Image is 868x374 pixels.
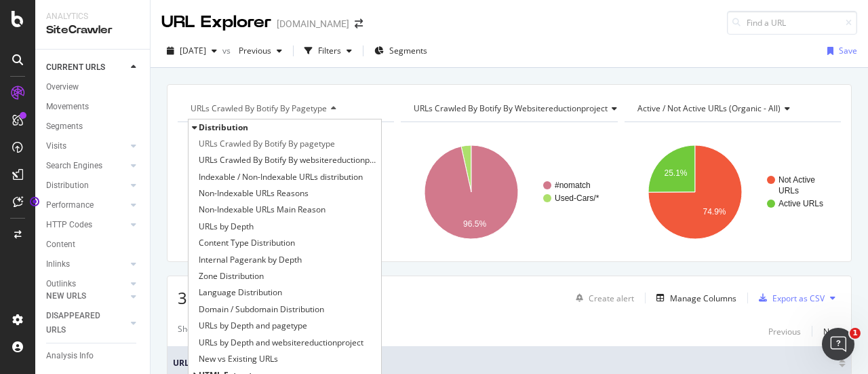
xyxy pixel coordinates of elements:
[199,269,264,283] span: Zone Distribution
[191,102,327,114] span: URLs Crawled By Botify By pagetype
[414,102,608,114] span: URLs Crawled By Botify By websitereductionproject
[46,349,140,363] a: Analysis Info
[46,139,66,153] div: Visits
[555,193,599,203] text: Used-Cars/*
[651,290,736,306] button: Manage Columns
[46,159,127,173] a: Search Engines
[46,257,70,272] div: Inlinks
[199,336,363,350] span: URLs by Depth and websitereductionproject
[839,45,857,56] div: Save
[199,319,307,333] span: URLs by Depth and pagetype
[46,179,89,193] div: Distribution
[822,328,854,360] iframe: Intercom live chat
[823,323,841,339] button: Next
[46,238,140,252] a: Content
[161,11,271,34] div: URL Explorer
[199,352,278,366] span: New vs Existing URLs
[850,328,861,339] span: 1
[46,139,127,153] a: Visits
[233,40,288,62] button: Previous
[199,121,248,133] span: Distribution
[625,133,837,251] svg: A chart.
[46,198,94,212] div: Performance
[28,195,41,208] div: Tooltip anchor
[401,133,614,251] svg: A chart.
[46,179,127,193] a: Distribution
[753,287,825,309] button: Export as CSV
[188,98,382,119] h4: URLs Crawled By Botify By pagetype
[46,218,92,232] div: HTTP Codes
[369,40,433,62] button: Segments
[46,11,139,22] div: Analytics
[299,40,357,62] button: Filters
[46,60,127,75] a: CURRENT URLS
[778,175,815,185] text: Not Active
[46,238,75,252] div: Content
[199,236,295,250] span: Content Type Distribution
[635,98,829,119] h4: Active / Not Active URLs
[199,170,363,184] span: Indexable / Non-Indexable URLs distribution
[768,326,801,337] div: Previous
[778,186,799,195] text: URLs
[199,187,309,200] span: Non-Indexable URLs Reasons
[823,326,841,337] div: Next
[46,119,140,134] a: Segments
[703,207,726,217] text: 74.9%
[46,22,139,38] div: SiteCrawler
[727,11,857,35] input: Find a URL
[199,137,335,151] span: URLs Crawled By Botify By pagetype
[178,286,331,309] span: 320,294 URLs found
[199,303,324,316] span: Domain / Subdomain Distribution
[199,220,254,233] span: URLs by Depth
[199,286,282,299] span: Language Distribution
[589,293,634,304] div: Create alert
[670,293,736,304] div: Manage Columns
[46,80,140,94] a: Overview
[180,45,206,56] span: 2025 Sep. 12th
[46,119,83,134] div: Segments
[173,357,835,369] span: URL Card
[46,100,89,114] div: Movements
[772,293,825,304] div: Export as CSV
[46,277,127,291] a: Outlinks
[355,19,363,29] div: arrow-right-arrow-left
[570,287,634,309] button: Create alert
[222,45,233,56] span: vs
[778,199,823,208] text: Active URLs
[46,309,127,337] a: DISAPPEARED URLS
[46,257,127,272] a: Inlinks
[46,289,86,303] div: NEW URLS
[555,181,591,190] text: #nomatch
[277,17,349,31] div: [DOMAIN_NAME]
[46,198,127,212] a: Performance
[46,218,127,232] a: HTTP Codes
[46,309,115,337] div: DISAPPEARED URLS
[46,80,79,94] div: Overview
[46,349,94,363] div: Analysis Info
[46,159,102,173] div: Search Engines
[637,102,781,114] span: Active / Not Active URLs (organic - all)
[199,253,302,267] span: Internal Pagerank by Depth
[318,45,341,56] div: Filters
[46,100,140,114] a: Movements
[46,277,76,291] div: Outlinks
[161,40,222,62] button: [DATE]
[199,153,378,167] span: URLs Crawled By Botify By websitereductionproject
[463,219,486,229] text: 96.5%
[664,168,687,178] text: 25.1%
[411,98,628,119] h4: URLs Crawled By Botify By websitereductionproject
[389,45,427,56] span: Segments
[178,323,308,339] div: Showing 1 to 50 of 320,294 entries
[233,45,271,56] span: Previous
[178,133,391,251] svg: A chart.
[199,203,325,217] span: Non-Indexable URLs Main Reason
[46,289,127,303] a: NEW URLS
[46,60,105,75] div: CURRENT URLS
[822,40,857,62] button: Save
[768,323,801,339] button: Previous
